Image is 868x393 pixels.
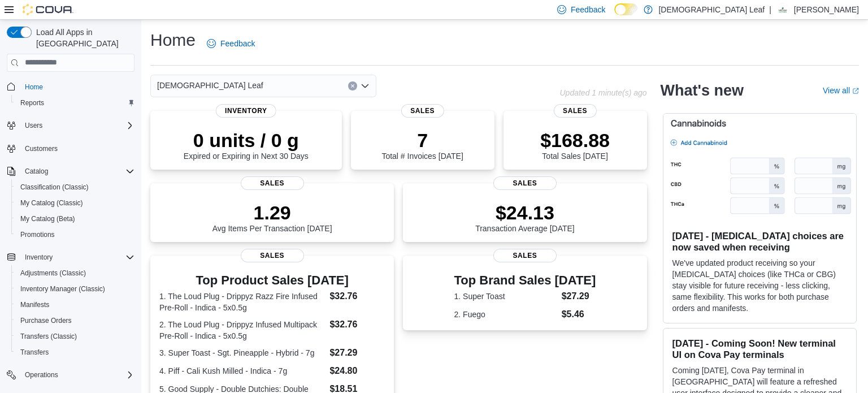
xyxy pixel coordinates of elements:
[672,338,847,360] h3: [DATE] - Coming Soon! New terminal UI on Cova Pay terminals
[20,119,47,132] button: Users
[16,196,88,210] a: My Catalog (Classic)
[20,165,53,178] button: Catalog
[348,81,357,90] button: Clear input
[329,290,385,303] dd: $32.76
[16,314,134,327] span: Purchase Orders
[11,297,139,313] button: Manifests
[16,212,134,226] span: My Catalog (Beta)
[658,3,765,16] p: [DEMOGRAPHIC_DATA] Leaf
[11,95,139,111] button: Reports
[540,129,610,152] p: $168.88
[157,79,263,92] span: [DEMOGRAPHIC_DATA] Leaf
[614,3,638,15] input: Dark Mode
[562,308,596,321] dd: $5.46
[493,176,557,190] span: Sales
[454,274,596,287] h3: Top Brand Sales [DATE]
[23,4,73,15] img: Cova
[25,83,43,92] span: Home
[329,346,385,360] dd: $27.29
[2,140,139,157] button: Customers
[2,163,139,179] button: Catalog
[2,249,139,265] button: Inventory
[661,81,744,100] h2: What's new
[16,330,81,343] a: Transfers (Classic)
[11,179,139,195] button: Classification (Classic)
[20,269,86,278] span: Adjustments (Classic)
[562,290,596,303] dd: $27.29
[16,266,134,280] span: Adjustments (Classic)
[16,330,134,343] span: Transfers (Classic)
[823,86,859,95] a: View allExternal link
[20,316,72,325] span: Purchase Orders
[540,129,610,161] div: Total Sales [DATE]
[25,121,42,130] span: Users
[2,367,139,383] button: Operations
[16,180,93,194] a: Classification (Classic)
[20,284,105,293] span: Inventory Manager (Classic)
[25,167,48,176] span: Catalog
[184,129,309,161] div: Expired or Expiring in Next 30 Days
[329,364,385,378] dd: $24.80
[20,98,44,107] span: Reports
[361,81,370,90] button: Open list of options
[11,195,139,211] button: My Catalog (Classic)
[16,298,134,312] span: Manifests
[401,104,444,118] span: Sales
[11,211,139,227] button: My Catalog (Beta)
[381,129,463,161] div: Total # Invoices [DATE]
[16,314,76,327] a: Purchase Orders
[20,198,83,208] span: My Catalog (Classic)
[20,214,75,223] span: My Catalog (Beta)
[202,32,259,55] a: Feedback
[454,309,557,320] dt: 2. Fuego
[2,79,139,95] button: Home
[20,368,63,382] button: Operations
[475,201,575,224] p: $24.13
[16,228,134,241] span: Promotions
[454,291,557,302] dt: 1. Super Toast
[32,27,134,49] span: Load All Apps in [GEOGRAPHIC_DATA]
[16,180,134,194] span: Classification (Classic)
[776,3,789,16] div: Breeanne Ridge
[16,212,80,226] a: My Catalog (Beta)
[20,80,134,94] span: Home
[16,266,90,280] a: Adjustments (Classic)
[20,119,134,132] span: Users
[11,329,139,344] button: Transfers (Classic)
[553,104,596,118] span: Sales
[20,80,47,94] a: Home
[20,300,49,309] span: Manifests
[672,230,847,253] h3: [DATE] - [MEDICAL_DATA] choices are now saved when receiving
[159,347,325,359] dt: 3. Super Toast - Sgt. Pineapple - Hybrid - 7g
[571,4,605,15] span: Feedback
[159,291,325,313] dt: 1. The Loud Plug - Drippyz Razz Fire Infused Pre-Roll - Indica - 5x0.5g
[20,183,89,192] span: Classification (Classic)
[16,282,110,296] a: Inventory Manager (Classic)
[20,165,134,178] span: Catalog
[25,144,58,153] span: Customers
[241,249,304,262] span: Sales
[20,251,57,264] button: Inventory
[11,344,139,360] button: Transfers
[614,15,615,16] span: Dark Mode
[852,88,859,94] svg: External link
[20,230,55,239] span: Promotions
[159,365,325,377] dt: 4. Piff - Cali Kush Milled - Indica - 7g
[20,142,62,156] a: Customers
[20,368,134,382] span: Operations
[184,129,309,152] p: 0 units / 0 g
[16,228,59,241] a: Promotions
[381,129,463,152] p: 7
[16,346,53,359] a: Transfers
[150,29,196,51] h1: Home
[2,118,139,133] button: Users
[241,176,304,190] span: Sales
[769,3,771,16] p: |
[159,274,385,287] h3: Top Product Sales [DATE]
[11,265,139,281] button: Adjustments (Classic)
[493,249,557,262] span: Sales
[16,298,54,312] a: Manifests
[559,88,646,97] p: Updated 1 minute(s) ago
[11,227,139,243] button: Promotions
[216,104,276,118] span: Inventory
